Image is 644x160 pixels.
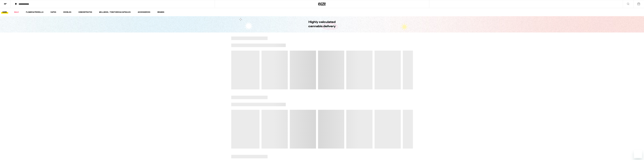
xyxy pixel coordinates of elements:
[301,20,343,29] h1: Highly calculated cannabis delivery
[13,11,20,14] a: SALE
[98,11,132,14] a: WELLNESS, TINCTURES & CAPSULES
[49,11,57,14] a: VAPES
[156,11,166,14] a: BRANDS
[136,11,152,14] a: ACCESSORIES
[1,11,8,14] a: HOME
[634,150,642,158] iframe: Button to launch messaging window
[77,11,93,14] a: CONCENTRATES
[25,11,45,14] a: FLOWER & PREROLLS
[62,11,73,14] a: EDIBLES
